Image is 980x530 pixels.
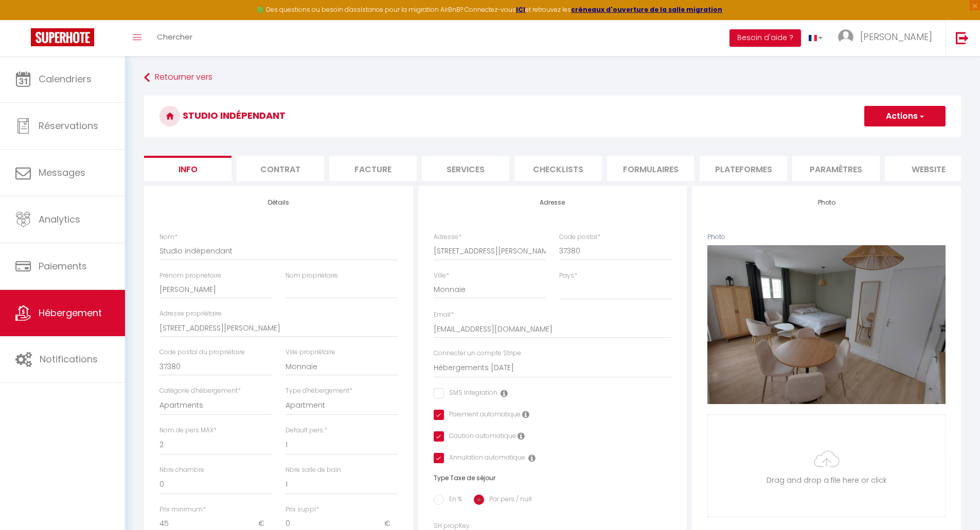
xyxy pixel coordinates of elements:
[8,4,39,35] button: Ouvrir le widget de chat LiveChat
[159,505,206,515] label: Prix minimum
[159,465,204,475] label: Nbre chambre
[434,232,461,242] label: Adresse
[707,232,725,242] label: Photo
[286,426,327,435] label: Default pers.
[31,28,94,46] img: Super Booking
[39,119,98,132] span: Réservations
[39,72,92,85] span: Calendriers
[286,348,335,357] label: Ville propriétaire
[559,232,600,242] label: Code postal
[484,495,532,506] label: Par pers / nuit
[329,156,417,181] li: Facture
[422,156,509,181] li: Services
[286,271,338,281] label: Nom propriétaire
[434,199,672,206] h4: Adresse
[286,465,341,475] label: Nbre salle de bain
[434,474,672,482] h6: Type Taxe de séjour
[830,20,945,56] a: ... [PERSON_NAME]
[159,426,217,435] label: Nom de pers MAX
[792,156,880,181] li: Paramètres
[838,29,853,45] img: ...
[40,353,98,365] span: Notifications
[444,410,521,421] label: Paiement automatique
[159,386,241,396] label: Catégorie d'hébergement
[159,309,222,319] label: Adresse propriétaire
[885,156,972,181] li: website
[149,20,200,56] a: Chercher
[144,156,231,181] li: Info
[860,30,932,43] span: [PERSON_NAME]
[956,31,969,44] img: logout
[434,349,521,358] label: Connecter un compte Stripe
[39,166,85,179] span: Messages
[571,5,722,14] a: créneaux d'ouverture de la salle migration
[159,348,245,357] label: Code postal du propriétaire
[444,431,516,443] label: Caution automatique
[559,271,577,281] label: Pays
[286,505,319,515] label: Prix suppl
[159,232,177,242] label: Nom
[514,156,602,181] li: Checklists
[729,29,801,47] button: Besoin d'aide ?
[707,199,946,206] h4: Photo
[700,156,787,181] li: Plateformes
[444,495,462,506] label: En %
[144,96,961,137] h3: Studio indépendant
[434,271,449,281] label: Ville
[39,213,80,226] span: Analytics
[237,156,324,181] li: Contrat
[159,271,221,281] label: Prénom propriétaire
[607,156,694,181] li: Formulaires
[159,199,398,206] h4: Détails
[864,106,946,126] button: Actions
[39,260,87,272] span: Paiements
[157,31,192,42] span: Chercher
[516,5,525,14] a: ICI
[144,68,961,87] a: Retourner vers
[434,310,454,320] label: Email
[286,386,352,396] label: Type d'hébergement
[39,306,102,319] span: Hébergement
